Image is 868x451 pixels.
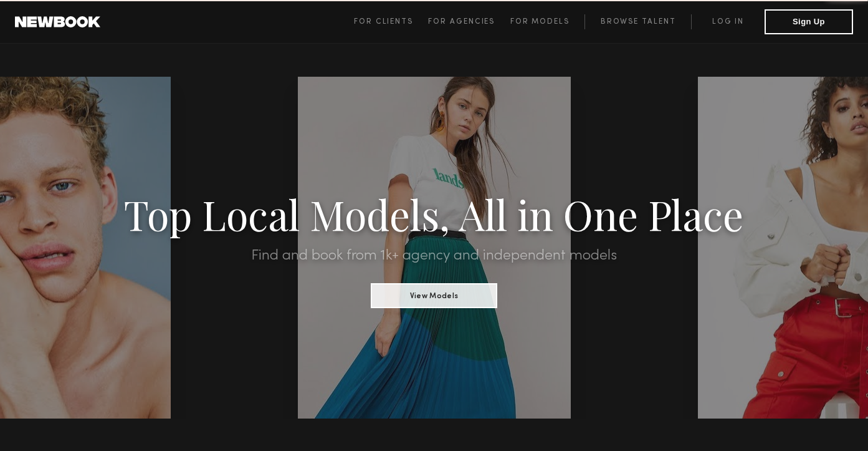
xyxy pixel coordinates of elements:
[354,18,413,26] span: For Clients
[691,14,765,29] a: Log in
[584,14,691,29] a: Browse Talent
[510,18,570,26] span: For Models
[354,14,428,29] a: For Clients
[765,9,853,34] button: Sign Up
[65,195,803,233] h1: Top Local Models, All in One Place
[65,248,803,263] h2: Find and book from 1k+ agency and independent models
[371,283,497,308] button: View Models
[428,18,495,26] span: For Agencies
[428,14,510,29] a: For Agencies
[371,288,497,301] a: View Models
[510,14,585,29] a: For Models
